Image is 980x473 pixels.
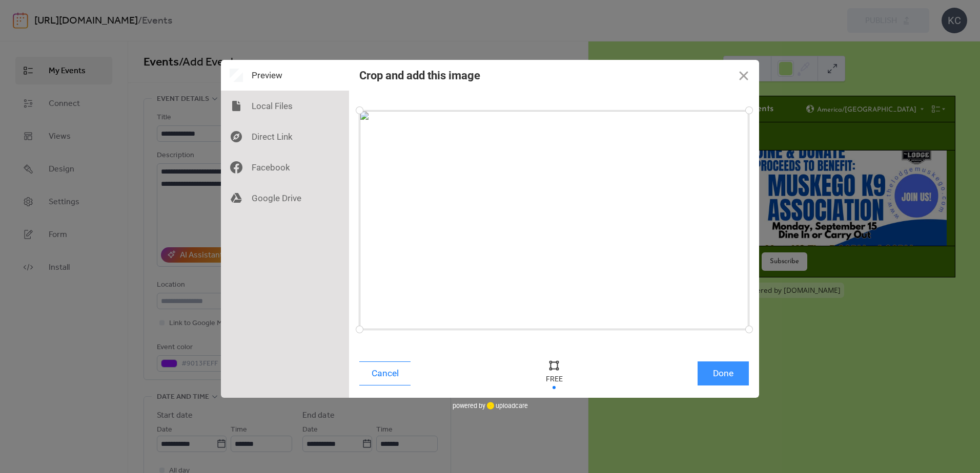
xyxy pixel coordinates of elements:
div: Direct Link [221,121,349,152]
button: Cancel [359,361,411,385]
a: uploadcare [485,402,528,410]
button: Close [728,60,759,91]
div: Local Files [221,91,349,121]
div: powered by [453,398,528,413]
div: Facebook [221,152,349,183]
div: Crop and add this image [359,69,480,82]
button: Done [698,361,749,385]
div: Google Drive [221,183,349,213]
div: Preview [221,60,349,91]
